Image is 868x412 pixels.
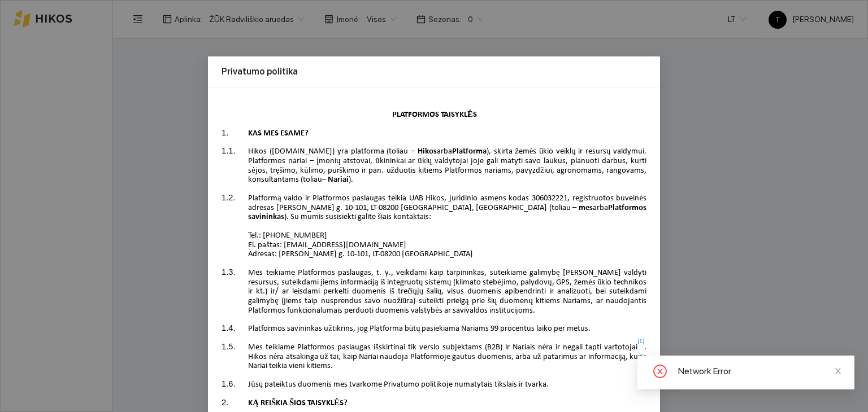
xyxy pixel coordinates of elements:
[248,343,646,370] span: . Hikos nėra atsakinga už tai, kaip Nariai naudoja Platformoje gautus duomenis, arba už patarimus...
[834,367,842,375] span: close
[248,231,473,258] span: Tel.: [PHONE_NUMBER] El. paštas: [EMAIL_ADDRESS][DOMAIN_NAME] Adresas: [PERSON_NAME] g. 10-101, L...
[579,204,593,212] span: mes
[637,339,644,345] a: [1]
[349,176,353,184] span: ).
[418,147,437,156] span: Hikos
[452,147,487,156] span: Platforma
[392,111,477,119] span: PLATFORMOS TAISYKLĖS
[653,365,667,380] span: close-circle
[222,65,646,78] div: Privatumo politika
[248,147,646,184] span: ), skirta žemės ūkio veiklų ir resursų valdymui. Platformos nariai – įmonių atstovai, ūkininkai a...
[248,194,646,212] span: Platformą valdo ir Platformos paslaugas teikia UAB Hikos, juridinio asmens kodas 306032221, regis...
[248,399,348,407] span: KĄ REIŠKIA ŠIOS TAISYKLĖS?
[248,204,646,222] span: Platformos savininkas
[248,325,591,333] span: Platformos savininkas užtikrins, jog Platforma būtų pasiekiama Nariams 99 procentus laiko per metus.
[248,147,417,156] span: Hikos ([DOMAIN_NAME]) yra platforma (toliau –
[248,380,549,389] span: Jūsų pateiktus duomenis mes tvarkome Privatumo politikoje numatytais tikslais ir tvarka.
[248,129,309,138] span: KAS MES ESAME?
[593,204,608,212] span: arba
[248,269,646,315] span: Mes teikiame Platformos paslaugas, t. y., veikdami kaip tarpininkas, suteikiame galimybę [PERSON_...
[328,176,349,184] span: Nariai
[437,147,452,156] span: arba
[284,213,431,221] span: ). Su mumis susisiekti galite šiais kontaktais:
[678,365,841,378] div: Network Error
[248,343,637,352] span: Mes teikiame Platformos paslaugas išskirtinai tik verslo subjektams (B2B) ir Nariais nėra ir nega...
